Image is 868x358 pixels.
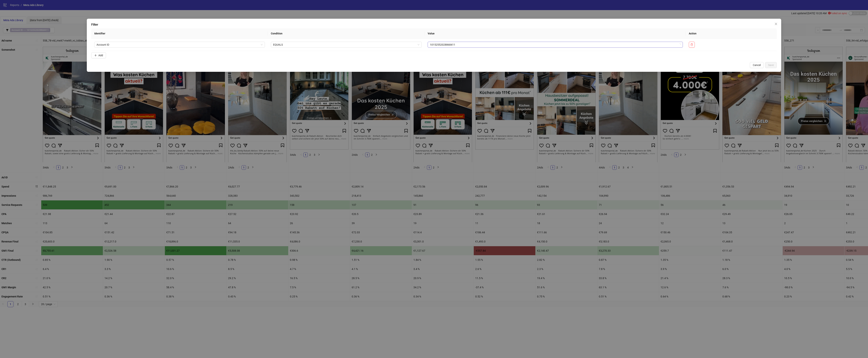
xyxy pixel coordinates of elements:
[686,28,777,39] th: Action
[430,42,681,47] span: 10152552028868411
[773,21,779,27] button: Close
[765,62,777,68] button: Save
[750,62,764,68] button: Cancel
[425,28,686,39] th: Value
[679,44,681,46] span: loading
[91,28,268,39] th: Identifier
[273,42,419,47] span: EQUALS
[753,64,761,67] span: Cancel
[774,22,777,25] span: close
[91,22,777,27] div: Filter
[690,43,693,46] span: delete
[97,42,263,47] span: Account ID
[98,54,103,57] span: Add
[91,52,106,58] button: Add
[268,28,425,39] th: Condition
[94,54,97,57] span: plus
